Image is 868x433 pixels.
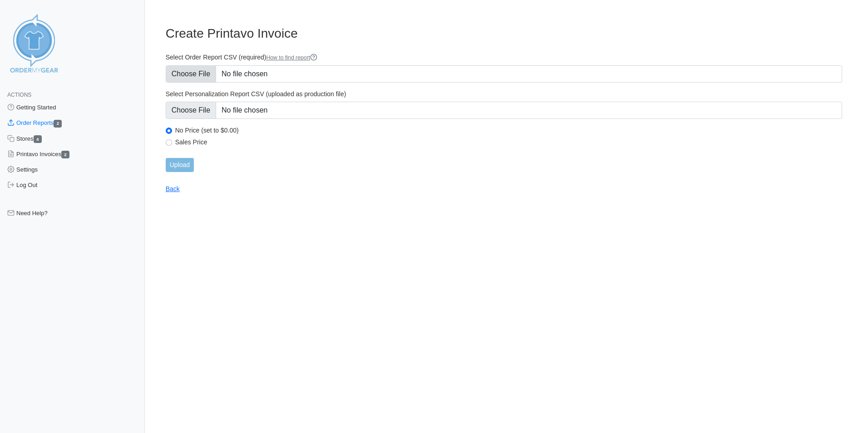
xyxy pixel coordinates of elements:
label: Select Order Report CSV (required) [166,53,842,62]
label: Sales Price [175,138,842,146]
label: No Price (set to $0.00) [175,126,842,134]
a: How to find report [266,54,317,61]
span: 2 [54,120,62,128]
label: Select Personalization Report CSV (uploaded as production file) [166,90,842,98]
span: Actions [7,92,31,98]
span: 2 [61,151,69,158]
span: 4 [34,135,42,143]
input: Upload [166,158,194,172]
a: Back [166,185,180,192]
h3: Create Printavo Invoice [166,26,842,41]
